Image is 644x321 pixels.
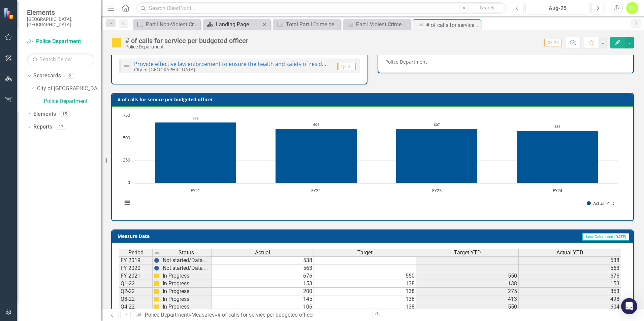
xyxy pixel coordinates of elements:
[161,303,212,311] td: In Progress
[554,124,560,129] text: 585
[59,111,70,117] div: 15
[123,62,131,70] img: Not Defined
[314,288,416,295] td: 138
[454,250,481,256] span: Target YTD
[582,233,629,241] span: Last Calculated [DATE]
[56,124,66,130] div: 17
[286,20,339,29] div: Total Part I Crime per 1000 population
[519,295,621,303] td: 498
[33,72,61,80] a: Scorecards
[119,280,153,288] td: Q1-22
[118,97,630,102] h3: # of calls for service per budgeted officer
[128,179,130,185] text: 0
[128,250,143,256] span: Period
[205,20,260,29] a: Landing Page
[119,112,621,213] svg: Interactive chart
[416,272,519,280] td: 550
[118,234,323,239] h3: Measure Data
[587,200,615,206] button: Show Actual YTD
[311,187,321,193] text: FY22
[432,187,442,193] text: FY23
[3,8,15,20] img: ClearPoint Strategy
[357,250,373,256] span: Target
[212,256,314,264] td: 538
[135,20,199,29] a: Part I Non-Violent Crime per 1000 population
[37,85,101,93] a: City of [GEOGRAPHIC_DATA]
[33,123,52,131] a: Reports
[123,135,130,141] text: 500
[212,303,314,311] td: 106
[396,129,478,183] path: FY23, 607. Actual YTD.
[528,4,587,12] div: Aug-25
[553,187,562,193] text: FY24
[416,280,519,288] td: 138
[44,98,101,105] a: Police Department
[154,265,159,271] img: BgCOk07PiH71IgAAAABJRU5ErkJggg==
[416,288,519,295] td: 275
[314,303,416,311] td: 138
[125,37,248,44] div: # of calls for service per budgeted officer
[212,288,314,295] td: 200
[119,256,153,264] td: FY 2019
[154,273,159,279] img: cBAA0RP0Y6D5n+AAAAAElFTkSuQmCC
[123,198,132,208] button: View chart menu, Chart
[154,304,159,310] img: cBAA0RP0Y6D5n+AAAAAElFTkSuQmCC
[33,110,56,118] a: Elements
[519,264,621,272] td: 563
[154,258,159,263] img: BgCOk07PiH71IgAAAABJRU5ErkJggg==
[416,303,519,311] td: 550
[161,272,212,280] td: In Progress
[161,256,212,264] td: Not started/Data not yet available
[119,288,153,295] td: Q2-22
[212,272,314,280] td: 676
[544,39,562,46] span: Q3-25
[519,272,621,280] td: 676
[276,129,357,183] path: FY22, 604. Actual YTD.
[145,312,189,318] a: Police Department
[345,20,409,29] a: Part I Violent Crime per 1000 population
[123,157,130,163] text: 250
[621,298,637,314] div: Open Intercom Messenger
[519,303,621,311] td: 604
[161,288,212,295] td: In Progress
[154,296,159,302] img: cBAA0RP0Y6D5n+AAAAAElFTkSuQmCC
[556,250,583,256] span: Actual YTD
[111,37,122,48] img: In Progress
[275,20,339,29] a: Total Part I Crime per 1000 population
[434,122,440,127] text: 607
[216,20,260,29] div: Landing Page
[154,250,160,256] img: 8DAGhfEEPCf229AAAAAElFTkSuQmCC
[519,288,621,295] td: 353
[119,303,153,311] td: Q4-22
[193,116,199,120] text: 676
[154,289,159,294] img: cBAA0RP0Y6D5n+AAAAAElFTkSuQmCC
[337,63,356,70] span: Q3-25
[480,5,494,10] span: Search
[314,295,416,303] td: 138
[191,187,200,193] text: FY21
[212,295,314,303] td: 145
[134,60,398,68] a: Provide effective law enforcement to ensure the health and safety of residents, businesses, and v...
[119,272,153,280] td: FY 2021
[212,264,314,272] td: 563
[154,281,159,286] img: cBAA0RP0Y6D5n+AAAAAElFTkSuQmCC
[385,59,427,65] span: Police Department
[471,3,504,13] button: Search
[64,73,75,79] div: 2
[217,312,314,318] div: # of calls for service per budgeted officer
[519,280,621,288] td: 153
[416,295,519,303] td: 413
[155,122,236,183] path: FY21, 676. Actual YTD.
[119,264,153,272] td: FY 2020
[626,2,638,14] div: PL
[161,264,212,272] td: Not started/Data not yet available
[314,272,416,280] td: 550
[161,295,212,303] td: In Progress
[136,2,506,14] input: Search ClearPoint...
[27,8,94,16] span: Elements
[135,311,367,319] div: » »
[426,21,479,29] div: # of calls for service per budgeted officer
[125,44,248,49] div: Police Department
[27,53,94,65] input: Search Below...
[123,112,130,118] text: 750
